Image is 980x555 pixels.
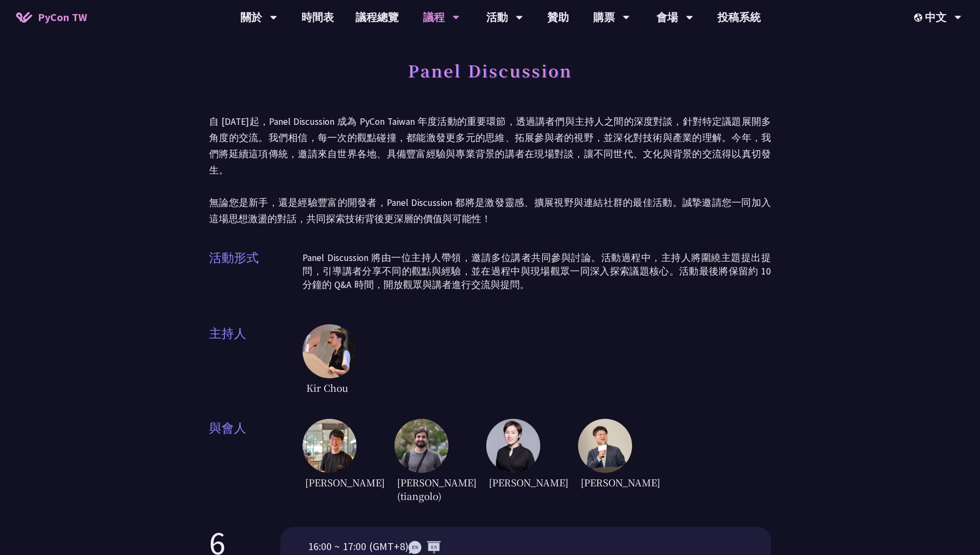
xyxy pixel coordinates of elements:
h1: Panel Discussion [408,54,572,86]
span: [PERSON_NAME] [303,473,351,492]
a: PyCon TW [5,4,98,31]
span: 活動形式 [209,249,303,303]
span: 主持人 [209,324,303,397]
p: 自 [DATE]起，Panel Discussion 成為 PyCon Taiwan 年度活動的重要環節，透過講者們與主持人之間的深度對談，針對特定議題展開多角度的交流。我們相信，每一次的觀點碰... [209,113,771,227]
img: Sebasti%C3%A1nRam%C3%ADrez.1365658.jpeg [394,419,448,473]
span: [PERSON_NAME] [578,473,627,492]
img: YCChen.e5e7a43.jpg [578,419,632,473]
img: Locale Icon [914,14,925,22]
p: Panel Discussion 將由一位主持人帶領，邀請多位講者共同參與討論。活動過程中，主持人將圍繞主題提出提問，引導講者分享不同的觀點與經驗，並在過程中與現場觀眾一同深入探索議題核心。活動... [303,251,771,292]
img: ENEN.5a408d1.svg [408,541,441,554]
img: Kir Chou [303,324,357,378]
img: Home icon of PyCon TW 2025 [16,12,32,23]
span: Kir Chou [303,378,351,397]
img: TicaLin.61491bf.png [486,419,540,473]
p: 16:00 ~ 17:00 (GMT+8) [308,538,743,554]
span: [PERSON_NAME] [486,473,535,492]
img: DongheeNa.093fe47.jpeg [303,419,357,473]
span: [PERSON_NAME] (tiangolo) [394,473,443,505]
span: 與會人 [209,419,303,505]
span: PyCon TW [38,9,87,25]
